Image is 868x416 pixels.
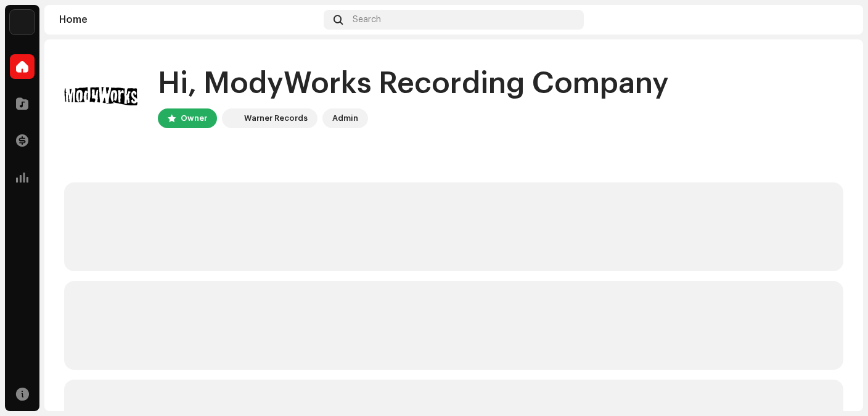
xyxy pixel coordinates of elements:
img: ae092520-180b-4f7c-b02d-a8b0c132bb58 [829,10,848,30]
div: Hi, ModyWorks Recording Company [158,64,669,104]
div: Warner Records [244,111,308,126]
img: acab2465-393a-471f-9647-fa4d43662784 [10,10,35,35]
div: Admin [332,111,358,126]
img: acab2465-393a-471f-9647-fa4d43662784 [224,111,239,126]
div: Home [59,15,319,25]
span: Search [353,15,381,25]
div: Owner [181,111,207,126]
img: ae092520-180b-4f7c-b02d-a8b0c132bb58 [64,59,138,133]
